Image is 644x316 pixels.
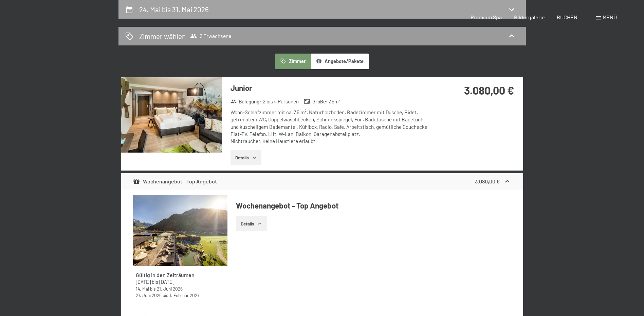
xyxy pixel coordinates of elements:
strong: Belegung : [231,98,261,105]
h4: Wochenangebot - Top Angebot [236,200,511,211]
div: bis [136,292,225,298]
span: 2 Erwachsene [190,33,231,39]
div: Wochenangebot - Top Angebot [133,177,217,185]
strong: 3.080,00 € [464,84,514,97]
button: Details [231,150,261,165]
a: Bildergalerie [514,14,545,20]
span: Menü [603,14,617,20]
a: BUCHEN [557,14,577,20]
button: Zimmer [275,54,311,69]
strong: Größe : [304,98,328,105]
time: 14.05.2026 [136,286,149,292]
button: Details [236,216,267,231]
h2: 24. Mai bis 31. Mai 2026 [139,5,209,14]
a: Premium Spa [471,14,502,20]
time: 12.04.2026 [159,279,174,285]
div: bis [136,279,225,285]
div: Wochenangebot - Top Angebot3.080,00 € [121,173,523,190]
img: mss_renderimg.php [133,195,227,266]
strong: Gültig in den Zeiträumen [136,272,195,278]
span: 2 bis 4 Personen [263,98,299,105]
time: 27.06.2026 [136,292,162,298]
div: bis [136,285,225,292]
span: 35 m² [329,98,341,105]
time: 31.08.2025 [136,279,151,285]
div: Wohn-Schlafzimmer mit ca. 35 m², Naturholzboden, Badezimmer mit Dusche, Bidet, getrenntem WC, Dop... [231,109,433,145]
time: 01.02.2027 [169,292,199,298]
time: 21.06.2026 [157,286,183,292]
h2: Zimmer wählen [139,31,186,41]
h3: Junior [231,83,433,93]
strong: 3.080,00 € [475,178,500,184]
img: mss_renderimg.php [121,77,222,153]
button: Angebote/Pakete [311,54,369,69]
